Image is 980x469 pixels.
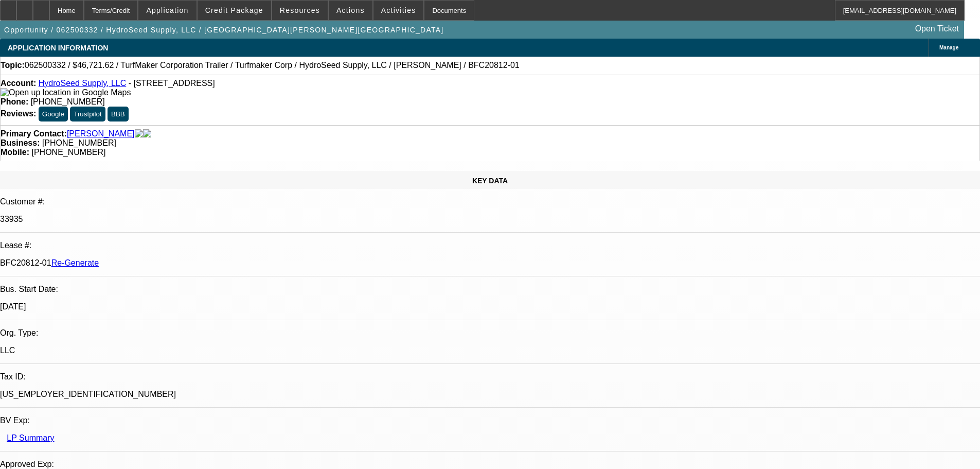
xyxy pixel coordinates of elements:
strong: Primary Contact: [1,129,67,138]
a: [PERSON_NAME] [67,129,135,138]
strong: Business: [1,138,40,147]
button: Credit Package [198,1,271,20]
span: Activities [381,6,416,14]
span: - [STREET_ADDRESS] [129,79,215,88]
strong: Phone: [1,97,28,106]
span: [PHONE_NUMBER] [31,97,105,106]
span: Manage [939,45,958,50]
button: Google [39,107,68,121]
img: linkedin-icon.png [143,129,151,138]
button: Actions [329,1,372,20]
button: Activities [373,1,424,20]
button: Resources [272,1,328,20]
span: KEY DATA [472,177,508,185]
strong: Account: [1,79,36,88]
strong: Mobile: [1,148,29,157]
span: Resources [280,6,320,14]
span: Opportunity / 062500332 / HydroSeed Supply, LLC / [GEOGRAPHIC_DATA][PERSON_NAME][GEOGRAPHIC_DATA] [4,26,443,34]
span: Credit Package [205,6,263,14]
button: Application [138,1,196,20]
span: [PHONE_NUMBER] [42,138,116,147]
img: Open up location in Google Maps [1,88,131,97]
button: Trustpilot [70,107,105,121]
a: HydroSeed Supply, LLC [39,79,126,88]
span: Application [146,6,188,14]
strong: Reviews: [1,109,36,118]
span: [PHONE_NUMBER] [31,148,105,157]
span: Actions [336,6,365,14]
strong: Topic: [1,61,25,70]
a: LP Summary [7,433,54,442]
span: APPLICATION INFORMATION [8,44,108,52]
img: facebook-icon.png [135,129,143,138]
a: Open Ticket [911,20,963,38]
span: 062500332 / $46,721.62 / TurfMaker Corporation Trailer / Turfmaker Corp / HydroSeed Supply, LLC /... [25,61,520,70]
button: BBB [108,107,129,121]
a: View Google Maps [1,88,131,97]
a: Re-Generate [51,258,99,267]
